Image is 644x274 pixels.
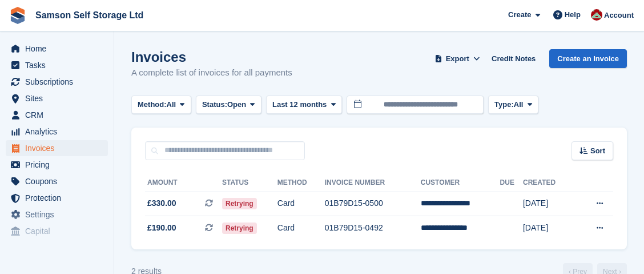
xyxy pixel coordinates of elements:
a: menu [6,90,108,106]
th: Invoice Number [325,174,421,192]
span: Last 12 months [272,99,327,110]
span: Account [604,10,634,21]
span: Method: [138,99,167,110]
h1: Invoices [131,49,292,65]
p: A complete list of invoices for all payments [131,66,292,80]
button: Last 12 months [266,96,342,114]
a: menu [6,157,108,173]
td: [DATE] [523,192,575,216]
td: [DATE] [523,216,575,240]
th: Due [500,174,523,192]
span: CRM [25,107,94,123]
a: menu [6,207,108,223]
a: menu [6,107,108,123]
button: Status: Open [196,96,261,114]
img: Ian [591,9,602,21]
span: Subscriptions [25,74,94,90]
span: Status: [202,99,227,110]
span: Protection [25,190,94,206]
span: Analytics [25,124,94,140]
span: Help [565,9,581,21]
span: Settings [25,207,94,223]
th: Created [523,174,575,192]
span: Open [227,99,246,110]
a: menu [6,124,108,140]
span: £330.00 [147,197,176,209]
span: Retrying [222,223,257,234]
span: Invoices [25,140,94,156]
a: menu [6,57,108,73]
th: Amount [145,174,222,192]
td: Card [277,216,325,240]
a: Samson Self Storage Ltd [31,6,148,25]
a: menu [6,173,108,189]
span: Sites [25,90,94,106]
span: Capital [25,223,94,239]
a: menu [6,74,108,90]
span: Sort [590,145,605,157]
button: Type: All [488,96,538,114]
a: menu [6,140,108,156]
a: menu [6,190,108,206]
span: Coupons [25,173,94,189]
span: Export [446,53,469,65]
th: Customer [421,174,500,192]
a: Credit Notes [487,49,540,68]
span: Retrying [222,198,257,209]
a: menu [6,223,108,239]
span: Type: [494,99,514,110]
button: Export [432,49,482,68]
a: menu [6,41,108,57]
span: All [167,99,176,110]
button: Method: All [131,96,191,114]
span: Home [25,41,94,57]
span: £190.00 [147,222,176,234]
th: Status [222,174,277,192]
span: Pricing [25,157,94,173]
td: Card [277,192,325,216]
td: 01B79D15-0500 [325,192,421,216]
span: Tasks [25,57,94,73]
img: stora-icon-8386f47178a22dfd0bd8f6a31ec36ba5ce8667c1dd55bd0f319d3a0aa187defe.svg [9,7,26,24]
span: All [514,99,524,110]
span: Create [508,9,531,21]
th: Method [277,174,325,192]
td: 01B79D15-0492 [325,216,421,240]
a: Create an Invoice [549,49,627,68]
